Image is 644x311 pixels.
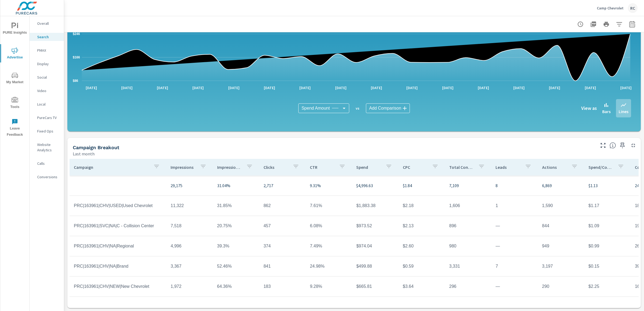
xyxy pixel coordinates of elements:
td: 457 [259,219,306,233]
p: Lines [619,108,628,115]
td: $2.18 [399,199,445,212]
p: $4,996.63 [356,182,394,189]
td: $499.88 [352,260,398,273]
text: $166 [73,55,80,59]
p: Website Analytics [37,142,60,153]
td: 6.08% [306,219,352,233]
td: 183 [259,280,306,293]
p: 7,109 [449,182,487,189]
span: Save this to your personalized report [618,141,627,150]
p: [DATE] [438,85,457,90]
td: 949 [538,239,584,253]
p: Camp Chevrolet [597,6,624,11]
div: Spend Amount [298,103,349,113]
p: [DATE] [367,85,386,90]
p: vs [349,106,366,111]
td: 20.75% [213,219,259,233]
div: Conversions [30,173,64,181]
td: 24.98% [306,260,352,273]
div: Fixed Ops [30,127,64,135]
td: 4,996 [166,239,213,253]
td: $1,883.38 [352,199,398,212]
p: $1.84 [403,182,441,189]
td: $973.52 [352,219,398,233]
p: 8 [496,182,533,189]
p: 2,717 [264,182,301,189]
p: Spend [356,165,381,170]
td: $3.64 [399,280,445,293]
text: $246 [73,32,80,36]
p: Total Conversions [449,165,474,170]
td: 52.46% [213,260,259,273]
td: 1,972 [166,280,213,293]
td: $0.99 [584,239,631,253]
div: PMAX [30,46,64,54]
p: CPC [403,165,428,170]
td: 31.85% [213,199,259,212]
td: 3,331 [445,260,491,273]
div: PureCars TV [30,114,64,122]
td: PRC|163961|CHV|NEW|New Chevrolet [70,280,166,293]
p: Calls [37,161,60,166]
td: 7 [491,260,538,273]
p: 29,175 [171,182,208,189]
h6: View as [581,106,597,111]
td: $2.25 [584,280,631,293]
p: Search [37,34,60,40]
td: 862 [259,199,306,212]
td: PRC|163961|CHV|NA|Brand [70,260,166,273]
div: Website Analytics [30,141,64,154]
p: [DATE] [545,85,564,90]
button: Select Date Range [627,19,638,30]
td: — [491,219,538,233]
p: 6,869 [542,182,580,189]
button: Print Report [601,19,612,30]
div: Overall [30,19,64,27]
td: 296 [445,280,491,293]
td: 7.49% [306,239,352,253]
div: Video [30,87,64,95]
p: PMAX [37,48,60,53]
p: CTR [310,165,335,170]
div: nav menu [0,16,29,140]
td: 1,606 [445,199,491,212]
td: 39.3% [213,239,259,253]
h5: Campaign Breakout [73,145,119,150]
p: Actions [542,165,567,170]
button: Make Fullscreen [599,141,607,150]
p: [DATE] [331,85,350,90]
p: Bars [602,108,611,115]
span: PURE Insights [2,23,28,36]
p: [DATE] [153,85,172,90]
td: PRC|163961|CHV|USED|Used Chevrolet [70,199,166,212]
p: [DATE] [224,85,243,90]
td: 374 [259,239,306,253]
p: [DATE] [510,85,528,90]
p: Video [37,88,60,93]
td: 844 [538,219,584,233]
td: — [491,239,538,253]
td: 64.36% [213,280,259,293]
td: PRC|163961|SVC|NA|C - Collision Center [70,219,166,233]
p: Last month [73,151,95,157]
p: $1.13 [588,182,626,189]
div: Local [30,100,64,108]
span: This is a summary of Search performance results by campaign. Each column can be sorted. [610,142,616,149]
p: 9.31% [310,182,348,189]
p: Impression Share [217,165,242,170]
td: $1.09 [584,219,631,233]
button: Apply Filters [614,19,625,30]
td: $0.15 [584,260,631,273]
p: [DATE] [617,85,635,90]
td: $2.13 [399,219,445,233]
p: Overall [37,21,60,26]
td: 9.28% [306,280,352,293]
p: Local [37,102,60,107]
p: [DATE] [474,85,493,90]
p: Fixed Ops [37,128,60,134]
td: 980 [445,239,491,253]
td: $665.81 [352,280,398,293]
p: Clicks [264,165,288,170]
span: Leave Feedback [2,118,28,138]
p: Campaign [74,165,149,170]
